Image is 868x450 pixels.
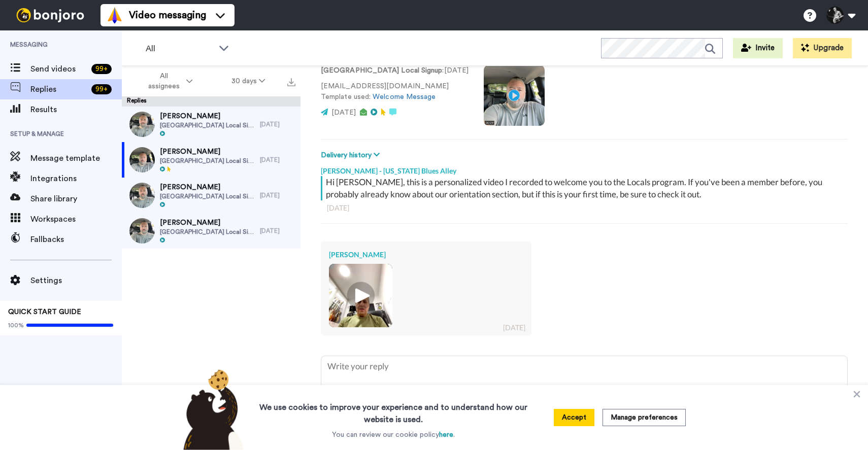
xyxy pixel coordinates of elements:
[603,409,686,426] button: Manage preferences
[160,147,255,157] span: [PERSON_NAME]
[332,430,455,440] p: You can review our cookie policy .
[122,107,301,142] a: [PERSON_NAME][GEOGRAPHIC_DATA] Local Signup[DATE]
[439,431,453,438] a: here
[373,93,436,100] a: Welcome Message
[503,323,525,333] div: [DATE]
[30,83,87,95] span: Replies
[326,176,845,200] div: Hi [PERSON_NAME], this is a personalized video I recorded to welcome you to the Locals program. I...
[260,120,295,128] div: [DATE]
[91,84,112,94] div: 99 +
[122,213,301,249] a: [PERSON_NAME][GEOGRAPHIC_DATA] Local Signup[DATE]
[347,282,375,309] img: ic_play_thick.png
[8,308,81,316] span: QUICK START GUIDE
[160,111,255,121] span: [PERSON_NAME]
[30,213,122,225] span: Workspaces
[733,38,783,58] button: Invite
[260,227,295,235] div: [DATE]
[793,38,852,58] button: Upgrade
[329,264,392,327] img: 33712d2b-f994-4c2e-a0b4-0011c8933667-thumb.jpg
[287,78,295,86] img: export.svg
[160,192,255,200] span: [GEOGRAPHIC_DATA] Local Signup
[160,182,255,192] span: [PERSON_NAME]
[122,96,301,107] div: Replies
[8,321,24,329] span: 100%
[146,43,214,55] span: All
[30,172,122,185] span: Integrations
[321,81,469,102] p: [EMAIL_ADDRESS][DOMAIN_NAME] Template used:
[554,409,594,426] button: Accept
[129,183,155,208] img: 6f13c200-4df9-4f86-9eb8-c51f6f670277-thumb.jpg
[12,8,88,22] img: bj-logo-header-white.svg
[327,203,842,213] div: [DATE]
[160,218,255,228] span: [PERSON_NAME]
[129,218,155,244] img: c725359c-08b1-409c-81f1-253e513b69c8-thumb.jpg
[284,74,298,89] button: Export all results that match these filters now.
[30,193,122,205] span: Share library
[321,65,469,76] p: : [DATE]
[30,103,122,116] span: Results
[321,161,848,176] div: [PERSON_NAME] - [US_STATE] Blues Alley
[160,157,255,165] span: [GEOGRAPHIC_DATA] Local Signup
[129,8,206,22] span: Video messaging
[129,112,155,137] img: ec9722b2-4fe1-4a2f-bde6-06ee51511528-thumb.jpg
[160,228,255,236] span: [GEOGRAPHIC_DATA] Local Signup
[329,250,523,260] div: [PERSON_NAME]
[107,7,123,23] img: vm-color.svg
[122,178,301,213] a: [PERSON_NAME][GEOGRAPHIC_DATA] Local Signup[DATE]
[129,147,155,172] img: 009cff99-a082-4650-ab1b-9636eb80b4f3-thumb.jpg
[260,191,295,199] div: [DATE]
[212,72,285,90] button: 30 days
[160,121,255,129] span: [GEOGRAPHIC_DATA] Local Signup
[122,142,301,178] a: [PERSON_NAME][GEOGRAPHIC_DATA] Local Signup[DATE]
[174,369,249,450] img: bear-with-cookie.png
[30,233,122,246] span: Fallbacks
[143,71,184,91] span: All assignees
[321,67,442,74] strong: [GEOGRAPHIC_DATA] Local Signup
[124,67,212,95] button: All assignees
[91,64,112,74] div: 99 +
[30,274,122,287] span: Settings
[321,150,383,161] button: Delivery history
[331,109,356,116] span: [DATE]
[30,63,87,75] span: Send videos
[30,152,122,164] span: Message template
[249,395,538,426] h3: We use cookies to improve your experience and to understand how our website is used.
[260,156,295,164] div: [DATE]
